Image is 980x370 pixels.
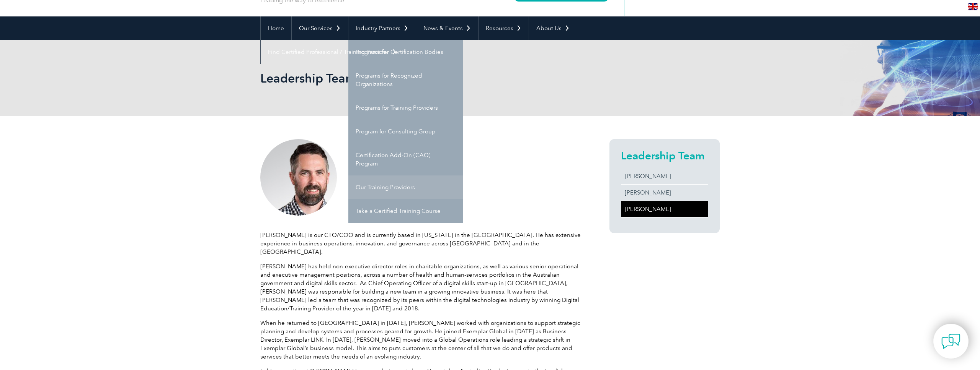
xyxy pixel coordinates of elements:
[260,262,582,313] p: [PERSON_NAME] has held non-executive director roles in charitable organizations, as well as vario...
[348,40,463,64] a: Programs for Certification Bodies
[621,185,708,201] a: [PERSON_NAME]
[348,120,463,143] a: Program for Consulting Group
[529,16,577,40] a: About Us
[941,332,960,351] img: contact-chat.png
[348,175,463,199] a: Our Training Providers
[348,143,463,175] a: Certification Add-On (CAO) Program
[260,71,554,86] h1: Leadership Team
[261,16,291,40] a: Home
[348,16,416,40] a: Industry Partners
[621,168,708,184] a: [PERSON_NAME]
[261,40,404,64] a: Find Certified Professional / Training Provider
[260,319,582,361] p: When he returned to [GEOGRAPHIC_DATA] in [DATE], [PERSON_NAME] worked with organizations to suppo...
[621,149,708,162] h2: Leadership Team
[621,201,708,217] a: [PERSON_NAME]
[348,64,463,96] a: Programs for Recognized Organizations
[260,231,582,256] p: [PERSON_NAME] is our CTO/COO and is currently based in [US_STATE] in the [GEOGRAPHIC_DATA]. He ha...
[292,16,348,40] a: Our Services
[348,96,463,120] a: Programs for Training Providers
[416,16,478,40] a: News & Events
[968,3,978,10] img: en
[348,199,463,223] a: Take a Certified Training Course
[479,16,529,40] a: Resources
